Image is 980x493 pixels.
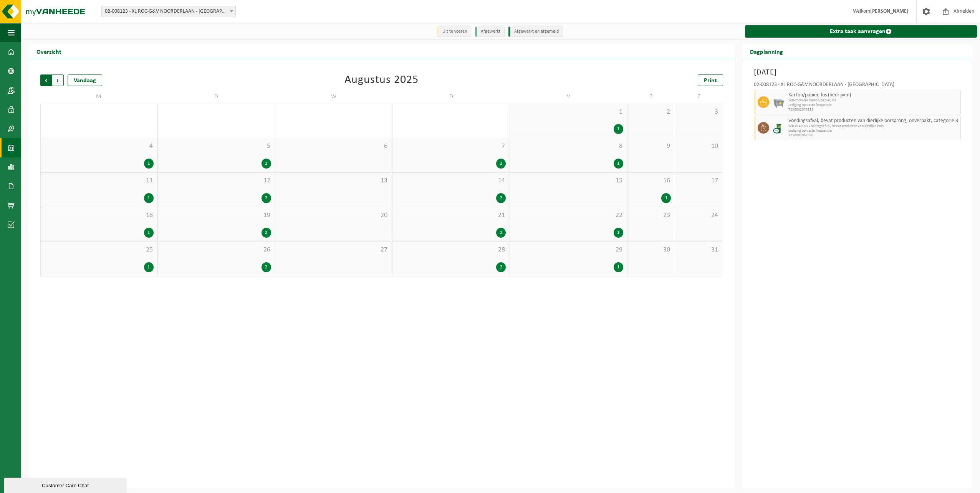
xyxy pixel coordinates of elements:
span: 31 [679,246,718,254]
li: Afgewerkt [475,26,505,37]
span: 8 [514,142,623,151]
span: 28 [396,246,506,254]
li: Afgewerkt en afgemeld [508,26,563,37]
span: Voedingsafval, bevat producten van dierlijke oorsprong, onverpakt, categorie 3 [788,118,958,124]
iframe: chat widget [4,476,128,493]
span: 30 [631,246,671,254]
span: T250002075225 [788,108,958,112]
span: 7 [396,142,506,151]
td: V [510,90,627,104]
li: Uit te voeren [437,26,471,37]
span: 4 [45,142,154,151]
span: 11 [45,177,154,185]
div: 1 [614,262,623,272]
a: Extra taak aanvragen [745,25,977,38]
div: 2 [496,159,506,169]
div: 2 [262,159,271,169]
span: 15 [514,177,623,185]
div: 1 [144,159,154,169]
img: WB-2500-GAL-GY-04 [773,96,785,108]
span: 1 [514,108,623,116]
span: 26 [162,246,271,254]
span: Lediging op vaste frequentie [788,103,958,108]
div: Vandaag [68,74,102,86]
strong: [PERSON_NAME] [870,8,909,14]
span: WB-0140-CU voedingsafval, bevat producten van dierlijke oors [788,124,958,129]
td: Z [627,90,675,104]
span: Vorige [40,74,52,86]
span: 10 [679,142,718,151]
span: 16 [631,177,671,185]
span: 02-008123 - XL ROC-G&V NOORDERLAAN - ANTWERPEN [101,6,236,17]
span: 23 [631,211,671,220]
td: M [40,90,158,104]
div: 1 [144,262,154,272]
span: 5 [162,142,271,151]
div: 2 [496,193,506,203]
div: 02-008123 - XL ROC-G&V NOORDERLAAN - [GEOGRAPHIC_DATA] [754,82,961,90]
span: 02-008123 - XL ROC-G&V NOORDERLAAN - ANTWERPEN [102,6,235,17]
span: 21 [396,211,506,220]
span: WB-2500-GA karton/papier, los [788,98,958,103]
div: 2 [496,228,506,238]
div: 2 [496,262,506,272]
span: Volgende [52,74,64,86]
span: 13 [279,177,389,185]
div: 1 [144,193,154,203]
div: 1 [661,193,671,203]
span: 22 [514,211,623,220]
span: 14 [396,177,506,185]
span: 9 [631,142,671,151]
span: 17 [679,177,718,185]
div: 2 [262,262,271,272]
img: WB-0140-CU [773,122,785,134]
div: 1 [614,159,623,169]
a: Print [698,74,723,86]
td: D [392,90,510,104]
div: 2 [262,193,271,203]
span: 19 [162,211,271,220]
span: Karton/papier, los (bedrijven) [788,92,958,98]
div: 2 [262,228,271,238]
h2: Dagplanning [742,44,791,59]
span: 25 [45,246,154,254]
span: 27 [279,246,389,254]
span: 24 [679,211,718,220]
span: Lediging op vaste frequentie [788,129,958,133]
span: 12 [162,177,271,185]
td: W [275,90,393,104]
div: Augustus 2025 [344,74,419,86]
span: 29 [514,246,623,254]
span: 3 [679,108,718,116]
div: 1 [614,124,623,134]
span: 6 [279,142,389,151]
div: 1 [614,228,623,238]
span: 2 [631,108,671,116]
td: Z [675,90,723,104]
td: D [158,90,275,104]
span: 18 [45,211,154,220]
span: Print [704,78,717,84]
h2: Overzicht [29,44,69,59]
span: T250002067586 [788,133,958,138]
span: 20 [279,211,389,220]
h3: [DATE] [754,67,961,78]
div: 1 [144,228,154,238]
